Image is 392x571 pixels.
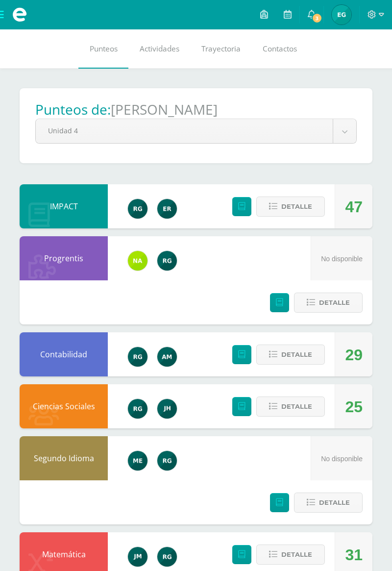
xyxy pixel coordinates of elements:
img: 24ef3269677dd7dd963c57b86ff4a022.png [128,347,147,367]
img: 24ef3269677dd7dd963c57b86ff4a022.png [157,251,177,271]
img: 43406b00e4edbe00e0fe2658b7eb63de.png [157,199,177,219]
div: Progrentis [20,236,108,280]
button: Detalle [294,493,363,513]
a: Unidad 4 [36,119,356,143]
div: Segundo Idioma [20,436,108,480]
span: 3 [312,13,322,24]
img: 24ef3269677dd7dd963c57b86ff4a022.png [128,399,147,419]
div: Ciencias Sociales [20,384,108,428]
span: Unidad 4 [48,119,320,142]
button: Detalle [256,397,325,417]
a: Punteos [78,29,128,69]
img: 6e92675d869eb295716253c72d38e6e7.png [157,347,177,367]
h1: [PERSON_NAME] [111,100,218,119]
img: 35a337993bdd6a3ef9ef2b9abc5596bd.png [128,251,147,271]
img: 24ef3269677dd7dd963c57b86ff4a022.png [128,199,147,219]
span: Contactos [263,44,297,54]
button: Detalle [256,545,325,565]
img: 2f952caa3f07b7df01ee2ceb26827530.png [157,399,177,419]
span: Punteos [90,44,118,54]
span: Detalle [281,198,312,216]
span: Trayectoria [201,44,241,54]
img: a28feb5e9254d2fc6a7d08f13ef48b4c.png [332,5,351,25]
img: 6bd1f88eaa8f84a993684add4ac8f9ce.png [128,547,147,567]
span: Detalle [281,397,312,416]
img: e5319dee200a4f57f0a5ff00aaca67bb.png [128,451,147,471]
button: Detalle [294,293,363,313]
a: Actividades [128,29,190,69]
a: Trayectoria [190,29,251,69]
span: Actividades [140,44,179,54]
button: Detalle [256,345,325,365]
div: Contabilidad [20,332,108,376]
img: 24ef3269677dd7dd963c57b86ff4a022.png [157,547,177,567]
img: 24ef3269677dd7dd963c57b86ff4a022.png [157,451,177,471]
div: 29 [345,333,363,377]
h1: Punteos de: [35,100,111,119]
button: Detalle [256,197,325,217]
span: No disponible [321,255,363,263]
div: 25 [345,385,363,429]
div: IMPACT [20,184,108,228]
span: Detalle [319,494,350,512]
div: 47 [345,185,363,229]
a: Contactos [251,29,308,69]
span: Detalle [319,294,350,312]
span: Detalle [281,546,312,564]
span: Detalle [281,346,312,364]
span: No disponible [321,455,363,463]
